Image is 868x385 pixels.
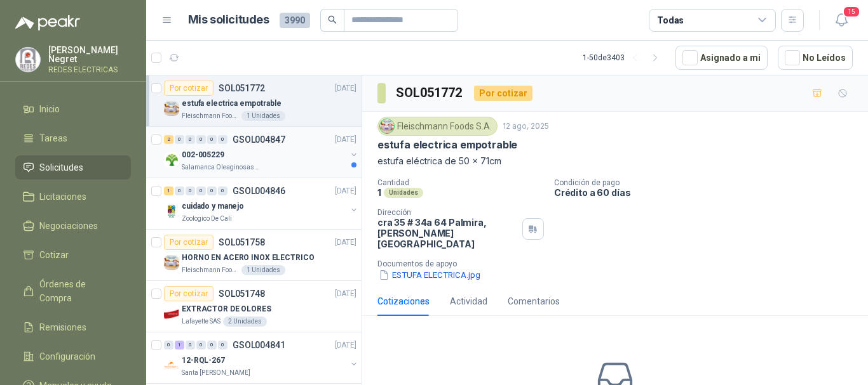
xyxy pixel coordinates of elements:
p: GSOL004841 [233,341,285,349]
button: No Leídos [778,46,853,70]
div: 1 Unidades [241,265,285,275]
span: Configuración [39,349,95,363]
a: Órdenes de Compra [15,272,131,310]
a: 0 1 0 0 0 0 GSOL004841[DATE] Company Logo12-RQL-267Santa [PERSON_NAME] [164,337,359,378]
div: 1 [175,341,184,349]
a: Inicio [15,97,131,121]
div: 0 [186,186,195,195]
img: Company Logo [164,204,179,219]
div: 2 [164,135,173,144]
span: Inicio [39,102,60,116]
span: Cotizar [39,248,69,262]
button: Asignado a mi [675,46,768,70]
p: Fleischmann Foods S.A. [182,111,239,121]
div: 1 Unidades [241,111,285,121]
img: Company Logo [164,306,179,322]
p: 12-RQL-267 [182,355,225,367]
div: Fleischmann Foods S.A. [377,117,498,136]
div: 0 [218,135,227,144]
p: REDES ELECTRICAS [48,66,131,74]
p: Lafayette SAS [182,316,220,327]
p: cra 35 # 34a 64 Palmira , [PERSON_NAME][GEOGRAPHIC_DATA] [377,217,517,249]
a: Cotizar [15,243,131,267]
p: Salamanca Oleaginosas SAS [182,162,262,173]
p: Crédito a 60 días [554,187,863,198]
span: Licitaciones [39,190,86,204]
div: 1 [164,186,173,195]
p: estufa electrica empotrable [377,138,517,152]
p: [DATE] [335,185,356,197]
img: Company Logo [164,358,179,373]
div: Por cotizar [164,286,214,301]
a: Negociaciones [15,214,131,238]
img: Company Logo [164,152,179,167]
p: [DATE] [335,288,356,300]
img: Company Logo [164,255,179,270]
span: Solicitudes [39,160,83,174]
a: Tareas [15,126,131,150]
span: 15 [843,6,860,18]
p: [PERSON_NAME] Negret [48,46,131,63]
div: Todas [657,13,684,27]
div: 0 [207,135,217,144]
div: 0 [218,186,227,195]
p: 002-005229 [182,149,224,161]
p: Condición de pago [554,178,863,187]
p: GSOL004847 [233,135,285,144]
img: Company Logo [164,101,179,116]
button: 15 [830,9,853,32]
p: 12 ago, 2025 [503,121,549,133]
div: Cotizaciones [377,294,430,308]
div: Comentarios [508,294,560,308]
p: [DATE] [335,237,356,249]
a: Configuración [15,344,131,369]
p: HORNO EN ACERO INOX ELECTRICO [182,252,315,264]
span: Tareas [39,131,67,145]
span: search [328,15,337,24]
h3: SOL051772 [396,83,464,103]
a: Solicitudes [15,155,131,179]
div: 0 [196,135,206,144]
p: estufa eléctrica de 50 x 71cm [377,154,853,168]
a: 2 0 0 0 0 0 GSOL004847[DATE] Company Logo002-005229Salamanca Oleaginosas SAS [164,132,359,173]
p: Zoologico De Cali [182,214,232,224]
p: Documentos de apoyo [377,259,863,268]
p: GSOL004846 [233,186,285,195]
h1: Mis solicitudes [188,11,269,29]
div: 2 Unidades [223,316,267,327]
div: Unidades [384,188,423,198]
div: Por cotizar [164,81,214,96]
span: 3990 [280,13,310,28]
p: Dirección [377,208,517,217]
span: Órdenes de Compra [39,277,119,305]
div: 0 [207,341,217,349]
div: Por cotizar [164,235,214,250]
span: Remisiones [39,320,86,334]
a: 1 0 0 0 0 0 GSOL004846[DATE] Company Logocuidado y manejoZoologico De Cali [164,183,359,224]
div: 0 [196,341,206,349]
p: SOL051772 [219,84,265,93]
div: 0 [196,186,206,195]
p: EXTRACTOR DE OLORES [182,303,271,315]
p: Cantidad [377,178,544,187]
p: [DATE] [335,82,356,95]
div: Actividad [450,294,487,308]
button: ESTUFA ELECTRICA.jpg [377,268,482,282]
div: 0 [164,341,173,349]
p: 1 [377,187,381,198]
a: Licitaciones [15,185,131,209]
p: cuidado y manejo [182,200,244,212]
img: Company Logo [16,48,40,72]
a: Por cotizarSOL051748[DATE] Company LogoEXTRACTOR DE OLORESLafayette SAS2 Unidades [146,281,362,332]
div: Por cotizar [474,86,532,101]
a: Por cotizarSOL051772[DATE] Company Logoestufa electrica empotrableFleischmann Foods S.A.1 Unidades [146,75,362,127]
a: Remisiones [15,315,131,339]
div: 0 [207,186,217,195]
p: estufa electrica empotrable [182,98,281,110]
img: Company Logo [380,119,394,133]
div: 0 [218,341,227,349]
p: SOL051748 [219,289,265,298]
div: 0 [175,135,184,144]
p: SOL051758 [219,238,265,247]
p: Fleischmann Foods S.A. [182,265,239,275]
